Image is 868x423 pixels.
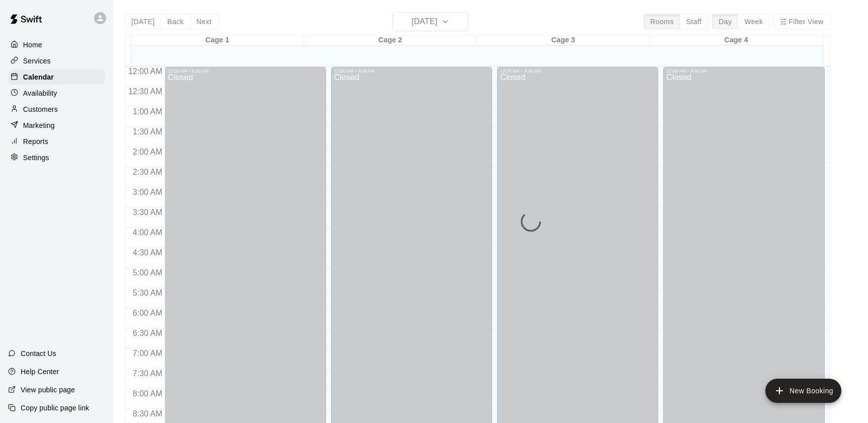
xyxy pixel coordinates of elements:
[21,385,75,395] p: View public page
[21,367,59,377] p: Help Center
[130,127,165,136] span: 1:30 AM
[130,248,165,257] span: 4:30 AM
[130,208,165,217] span: 3:30 AM
[130,168,165,176] span: 2:30 AM
[8,53,105,68] a: Services
[130,268,165,277] span: 5:00 AM
[21,403,89,413] p: Copy public page link
[23,153,49,163] p: Settings
[130,349,165,358] span: 7:00 AM
[23,88,57,98] p: Availability
[21,348,56,359] p: Contact Us
[130,329,165,337] span: 6:30 AM
[666,68,821,74] div: 12:00 AM – 9:00 AM
[8,37,105,52] a: Home
[8,69,105,85] a: Calendar
[304,36,477,45] div: Cage 2
[650,36,823,45] div: Cage 4
[8,118,105,133] a: Marketing
[334,68,489,74] div: 12:00 AM – 9:00 AM
[8,150,105,165] a: Settings
[23,40,42,50] p: Home
[126,87,165,96] span: 12:30 AM
[23,104,58,114] p: Customers
[130,369,165,378] span: 7:30 AM
[23,120,55,130] p: Marketing
[130,289,165,297] span: 5:30 AM
[8,134,105,149] a: Reports
[130,389,165,398] span: 8:00 AM
[131,36,304,45] div: Cage 1
[23,56,51,66] p: Services
[23,72,54,82] p: Calendar
[765,379,841,403] button: add
[130,148,165,156] span: 2:00 AM
[477,36,650,45] div: Cage 3
[8,86,105,101] a: Availability
[130,309,165,317] span: 6:00 AM
[23,136,48,147] p: Reports
[130,188,165,196] span: 3:00 AM
[500,68,655,74] div: 12:00 AM – 9:00 AM
[168,68,323,74] div: 12:00 AM – 9:00 AM
[130,409,165,418] span: 8:30 AM
[130,107,165,116] span: 1:00 AM
[8,102,105,117] a: Customers
[130,228,165,237] span: 4:00 AM
[126,67,165,76] span: 12:00 AM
